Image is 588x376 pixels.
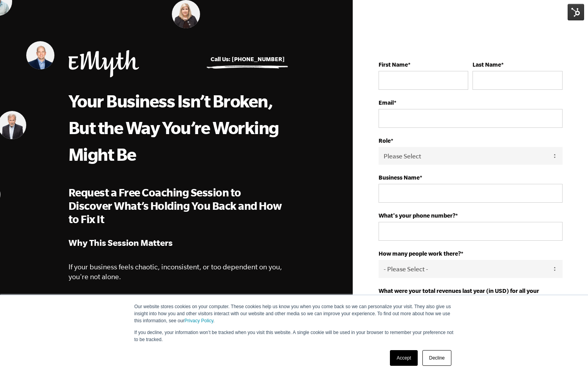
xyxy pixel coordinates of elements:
strong: What's your phone number? [379,212,455,219]
a: Accept [390,350,418,366]
a: Call Us: [PHONE_NUMBER] [211,56,285,62]
p: If you decline, your information won’t be tracked when you visit this website. A single cookie wi... [134,329,454,343]
span: Your Business Isn’t Broken, But the Way You’re Working Might Be [69,91,279,164]
strong: First Name [379,61,408,68]
img: HubSpot Tools Menu Toggle [568,4,584,20]
strong: Role [379,137,391,144]
strong: Email [379,99,394,106]
strong: What were your total revenues last year (in USD) for all your businesses? [379,287,539,301]
a: Privacy Policy [184,318,213,323]
span: Request a Free Coaching Session to Discover What’s Holding You Back and How to Fix It [69,186,282,225]
strong: Why This Session Matters [69,238,173,247]
a: Decline [422,350,451,366]
img: Jonathan Slater, EMyth Business Coach [26,41,54,69]
p: Our website stores cookies on your computer. These cookies help us know you when you come back so... [134,303,454,324]
img: EMyth [69,50,139,77]
span: If your business feels chaotic, inconsistent, or too dependent on you, you're not alone. [69,263,282,281]
strong: Last Name [473,61,501,68]
strong: How many people work there? [379,250,461,257]
strong: Business Name [379,174,420,181]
